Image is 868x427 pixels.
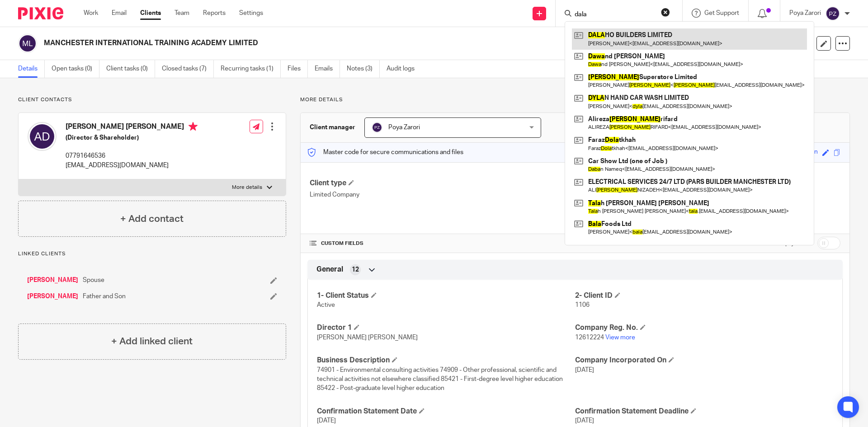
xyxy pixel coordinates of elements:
img: svg%3E [372,122,382,133]
h4: [PERSON_NAME] [PERSON_NAME] [66,122,198,133]
p: Client contacts [18,96,286,103]
span: [PERSON_NAME] [PERSON_NAME] [317,334,418,341]
p: Master code for secure communications and files [307,148,463,157]
p: Poya Zarori [789,9,821,18]
h4: Confirmation Statement Date [317,407,575,416]
h4: Company Reg. No. [575,323,833,333]
a: [PERSON_NAME] [27,276,78,285]
p: Linked clients [18,250,286,258]
p: [EMAIL_ADDRESS][DOMAIN_NAME] [66,161,198,170]
h4: + Add linked client [111,334,193,348]
a: Settings [239,9,263,18]
a: Details [18,60,45,78]
h4: 1- Client Status [317,291,575,300]
input: Search [574,11,655,19]
h4: CUSTOM FIELDS [310,240,575,247]
span: [DATE] [575,418,594,424]
h4: Confirmation Statement Deadline [575,407,833,416]
img: svg%3E [826,6,840,21]
img: svg%3E [28,122,57,151]
a: Team [175,9,189,18]
span: Active [317,302,335,308]
span: General [316,265,343,274]
a: Reports [203,9,226,18]
img: svg%3E [18,34,37,53]
a: Emails [315,60,340,78]
h4: Company Incorporated On [575,356,833,365]
span: [DATE] [317,418,336,424]
a: Client tasks (0) [106,60,155,78]
a: Email [112,9,127,18]
h4: Director 1 [317,323,575,333]
span: 74901 - Environmental consulting activities 74909 - Other professional, scientific and technical ... [317,367,563,392]
p: Limited Company [310,190,575,199]
h2: MANCHESTER INTERNATIONAL TRAINING ACADEMY LIMITED [44,38,590,48]
h4: 2- Client ID [575,291,833,300]
a: Clients [140,9,161,18]
h3: Client manager [310,123,355,132]
span: 12612224 [575,334,604,341]
i: Primary [189,122,198,131]
a: Audit logs [387,60,421,78]
h4: Business Description [317,356,575,365]
a: Notes (3) [347,60,380,78]
h4: + Add contact [120,212,184,226]
p: More details [300,96,850,103]
span: Spouse [83,276,104,285]
span: Get Support [704,10,739,16]
span: Father and Son [83,292,126,301]
p: More details [232,184,262,191]
span: 1106 [575,302,590,308]
img: Pixie [18,7,63,19]
a: Open tasks (0) [52,60,99,78]
span: 12 [352,265,359,274]
a: Recurring tasks (1) [221,60,281,78]
a: View more [605,334,635,341]
a: Closed tasks (7) [162,60,214,78]
a: Files [288,60,308,78]
button: Clear [661,8,670,17]
span: Poya Zarori [388,124,420,131]
h5: (Director & Shareholder) [66,133,198,142]
a: [PERSON_NAME] [27,292,78,301]
span: [DATE] [575,367,594,373]
p: 07791646536 [66,151,198,160]
a: Work [84,9,98,18]
h4: Client type [310,178,575,188]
